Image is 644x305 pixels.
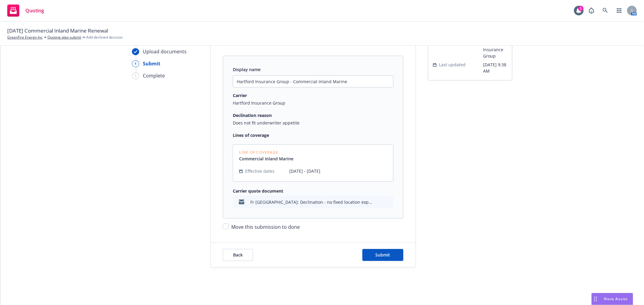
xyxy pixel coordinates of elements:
[613,5,625,17] a: Switch app
[483,61,507,74] span: [DATE] 9:38 AM
[223,249,253,261] button: Back
[604,296,628,301] span: Nova Assist
[143,60,160,67] div: Submit
[250,199,373,205] div: Fr [GEOGRAPHIC_DATA]: Declination - no fixed location exposures.msg
[362,249,403,261] button: Submit
[132,72,139,79] div: 5
[483,40,507,59] span: Hartford Insurance Group
[5,2,46,19] a: Quoting
[245,168,274,174] span: Effective dates
[233,93,247,98] strong: Carrier
[7,35,43,40] a: GreenFire Energy Inc
[592,293,599,305] div: Drag to move
[289,168,387,174] span: [DATE] - [DATE]
[239,151,298,154] span: Line of Coverage
[376,198,381,206] button: download file
[239,156,298,162] a: Commercial Inland Marine
[7,27,108,35] span: [DATE] Commercial Inland Marine Renewal
[132,60,139,67] div: 4
[585,5,598,17] a: Report a Bug
[233,132,269,138] strong: Lines of coverage
[233,100,393,106] span: Hartford Insurance Group
[143,48,187,55] div: Upload documents
[25,8,44,13] span: Quoting
[47,35,81,40] a: Quoting plan submit
[233,252,243,258] span: Back
[143,72,165,79] div: Complete
[233,120,393,126] span: Does not fit underwriter appetite
[599,5,611,17] a: Search
[578,6,584,11] div: 1
[233,188,283,194] strong: Carrier quote document
[591,293,633,305] button: Nova Assist
[386,198,391,206] button: preview file
[233,112,272,118] strong: Declination reason
[376,252,390,258] span: Submit
[231,224,300,230] span: Move this submission to done
[86,35,123,40] span: Add declined decision
[439,61,466,68] span: Last updated
[233,67,261,72] span: Display name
